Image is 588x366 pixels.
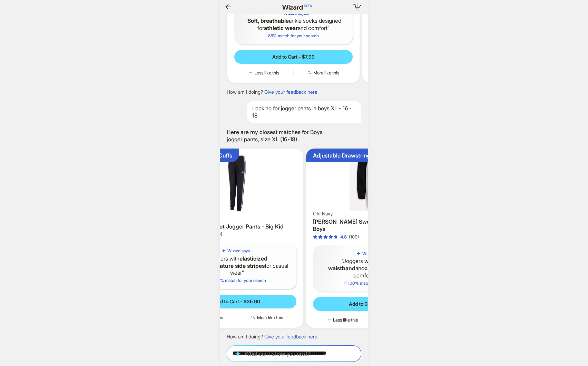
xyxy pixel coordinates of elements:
div: 4.8 [340,234,347,240]
h3: [PERSON_NAME] Sweatpants 2-Pack for Boys [313,218,431,233]
span: Less like this [333,317,358,323]
a: Give your feedback here [264,334,317,339]
span: star [318,235,323,239]
b: cinched leg cuffs [364,265,409,272]
button: More like this [237,314,296,321]
span: More like this [257,315,283,320]
span: 100 % match for your search [343,281,401,286]
img: Baggy Jogger Sweatpants 2-Pack for Boys [309,151,435,211]
span: 1 [357,2,359,8]
span: star [334,235,338,239]
q: ankle socks designed for and comfort [240,17,347,32]
img: Boys' Iconic Tricot Jogger Pants - Big Kid [174,151,301,215]
b: elasticized waistband [328,257,402,272]
h5: Wizard says... [362,251,388,256]
b: signature side stripes [209,262,265,269]
div: How am I doing? [227,334,317,340]
h5: Wizard says... [227,248,253,254]
div: Here are my closest matches for Boys jogger pants, size XL (16-18) [227,129,330,143]
span: star [313,235,317,239]
div: How am I doing? [227,89,317,95]
h3: Boys' Iconic Tricot Jogger Pants - Big Kid [178,223,296,230]
button: Add to Cart – $35.00 [178,295,296,308]
button: More like this [294,69,353,76]
q: Joggers with and for comfortable fit [318,257,426,279]
div: 4.8 out of 5 stars [313,234,347,240]
span: 100 % match for your search [208,278,266,283]
span: star [323,235,328,239]
span: Less like this [254,70,279,75]
div: Looking for jogger pants in boys XL - 16 - 18 [247,101,361,123]
span: Add to Cart – $29.99 [349,301,395,307]
b: Soft, breathable [247,17,289,24]
span: Old Navy [313,211,333,217]
span: star [329,235,333,239]
q: Joggers with and for casual wear [184,255,291,276]
button: Less like this [234,69,293,76]
span: Add to Cart – $7.99 [272,54,315,60]
span: More like this [313,70,339,75]
div: (100) [349,234,359,240]
div: Secure Banded CuffsBoys' Iconic Tricot Jogger Pants - Big KidBoys' Iconic Tricot Jogger Pants - B... [171,149,303,328]
span: 86 % match for your search [268,33,319,38]
div: Adjustable Drawstring Waist [313,152,386,159]
button: Add to Cart – $7.99 [234,50,353,64]
b: athletic wear [264,24,298,31]
span: Add to Cart – $35.00 [214,298,260,305]
a: Give your feedback here [264,89,317,95]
